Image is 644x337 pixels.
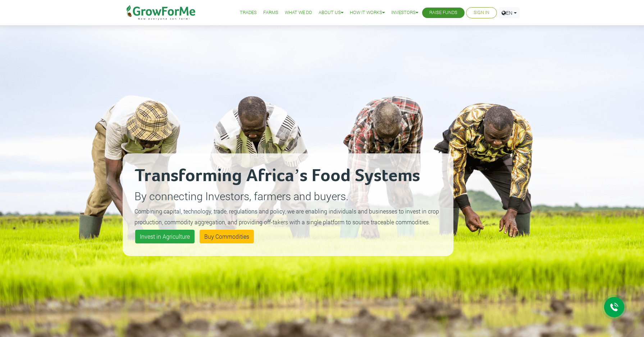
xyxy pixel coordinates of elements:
p: By connecting Investors, farmers and buyers. [134,188,442,204]
small: Combining capital, technology, trade, regulations and policy, we are enabling individuals and bus... [134,207,439,226]
a: Trades [240,9,257,17]
a: How it Works [350,9,385,17]
a: Investors [391,9,418,17]
a: Sign In [474,9,489,17]
a: Invest in Agriculture [135,230,195,243]
a: Raise Funds [429,9,457,17]
a: About Us [319,9,343,17]
a: EN [498,7,520,18]
a: What We Do [285,9,312,17]
a: Buy Commodities [200,230,254,243]
a: Farms [263,9,278,17]
h2: Transforming Africa’s Food Systems [134,165,442,187]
